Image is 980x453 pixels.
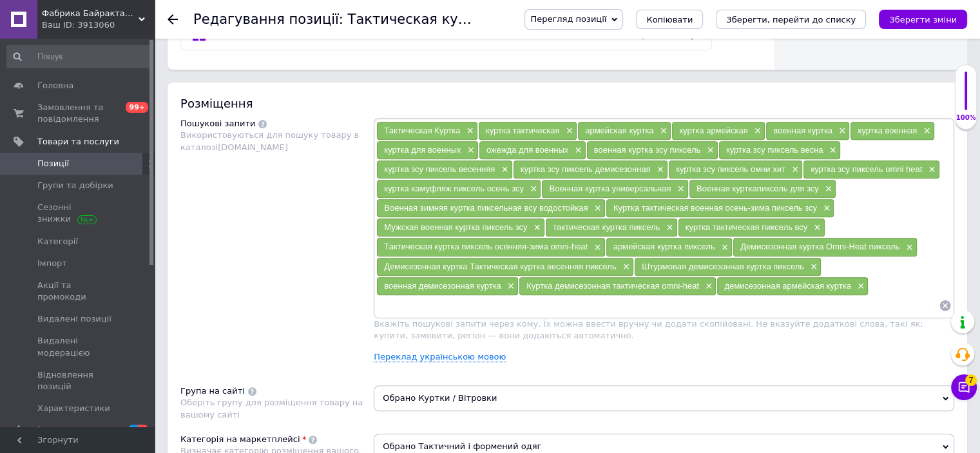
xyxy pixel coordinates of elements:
[663,222,673,233] span: ×
[553,222,660,232] span: тактическая куртка пиксель
[620,262,630,273] span: ×
[37,369,119,392] span: Відновлення позицій
[6,45,152,68] input: Пошук
[646,15,693,24] span: Копіювати
[789,164,799,175] span: ×
[822,184,832,195] span: ×
[740,242,899,251] span: Демисезонная куртка Omni-Heat пиксель
[180,385,245,397] div: Група на сайті
[384,145,461,155] span: куртка для военных
[374,352,506,362] a: Переклад українською мовою
[642,262,804,271] span: Штурмовая демисезонная куртка пиксель
[42,8,139,19] span: Фабрика Байрактар - магазин тактичного спорядження
[37,136,119,148] span: Товари та послуги
[128,425,139,436] span: 3
[374,385,954,411] span: Обрано Куртки / Вітровки
[217,29,318,39] span: Оплатити частинами
[37,102,119,125] span: Замовлення та повідомлення
[697,184,819,193] span: Военная курткапиксель для зсу
[686,222,808,232] span: куртка тактическая пиксель всу
[521,164,651,174] span: куртка зсу пиксель демисезонная
[180,95,954,111] div: Розміщення
[374,319,923,340] span: Вкажіть пошукові запити через кому. Їх можна ввести вручну чи додати скопійовані. Не вказуйте дод...
[704,145,714,156] span: ×
[965,374,977,386] span: 7
[807,262,818,273] span: ×
[384,203,588,213] span: Военная зимняя куртка пиксельная всу водостойкая
[384,262,616,271] span: Демисезонная куртка Тактическая куртка весенняя пиксель
[526,281,699,291] span: Куртка демисезонная тактическая omni-heat
[879,10,967,29] button: Зберегти зміни
[585,126,654,135] span: армейская куртка
[384,281,501,291] span: военная демисезонная куртка
[955,64,977,130] div: 100% Якість заповнення
[751,126,762,137] span: ×
[773,126,832,135] span: военная куртка
[811,222,821,233] span: ×
[37,158,69,169] span: Позиції
[811,164,922,174] span: куртка зсу пиксель omni heat
[925,164,936,175] span: ×
[527,184,537,195] span: ×
[820,203,831,214] span: ×
[951,374,977,400] button: Чат з покупцем7
[674,184,684,195] span: ×
[657,126,668,137] span: ×
[384,242,588,251] span: Тактическая куртка пиксель осенняя-зима omni-heat
[903,242,913,253] span: ×
[138,425,148,436] span: 3
[37,80,73,92] span: Головна
[854,281,865,292] span: ×
[180,118,255,130] div: Пошукові запити
[591,203,601,214] span: ×
[384,126,460,135] span: Тактическая Куртка
[718,242,729,253] span: ×
[37,258,67,269] span: Імпорт
[563,126,573,137] span: ×
[530,14,606,24] span: Перегляд позиції
[702,281,713,292] span: ×
[504,281,515,292] span: ×
[13,13,494,27] strong: Тактическая куртка весенняя Олива с велкро-панелями, куртка для военных
[37,313,111,325] span: Видалені позиції
[42,19,155,31] div: Ваш ID: 3913060
[858,126,917,135] span: куртка военная
[384,164,495,174] span: куртка зсу пиксель весенняя
[549,184,671,193] span: Военная куртка универсальная
[679,126,748,135] span: куртка армейская
[193,12,950,27] h1: Редагування позиції: Тактическая куртка весняная Олива с велкро панелями, куртка для военных Весна
[37,403,110,414] span: Характеристики
[486,145,568,155] span: ожежда для военных
[531,222,541,233] span: ×
[37,335,119,358] span: Видалені модерацією
[889,15,957,24] i: Зберегти зміни
[168,14,178,24] div: Повернутися назад
[654,164,664,175] span: ×
[180,398,363,419] span: Оберіть групу для розміщення товару на вашому сайті
[956,113,976,122] div: 100%
[126,102,148,113] span: 99+
[37,280,119,303] span: Акції та промокоди
[594,145,701,155] span: военная куртка зсу пиксель
[464,145,474,156] span: ×
[37,236,78,247] span: Категорії
[13,40,562,92] span: Тактическая куртка в цвете олива изготовлена из эластичного материала [GEOGRAPHIC_DATA], растягив...
[180,434,300,445] div: Категорія на маркетплейсі
[486,126,560,135] span: куртка тактическая
[636,10,703,29] button: Копіювати
[180,130,359,151] span: Використовуються для пошуку товару в каталозі [DOMAIN_NAME]
[716,10,866,29] button: Зберегти, перейти до списку
[726,145,823,155] span: куртка зсу пиксель весна
[37,202,119,225] span: Сезонні знижки
[613,242,715,251] span: армейская куртка пиксель
[498,164,508,175] span: ×
[591,242,601,253] span: ×
[920,126,930,137] span: ×
[37,425,133,436] span: [DEMOGRAPHIC_DATA]
[37,180,113,191] span: Групи та добірки
[478,29,680,39] span: Спосіб оплати вимкнено в налаштуваннях
[726,15,856,24] i: Зберегти, перейти до списку
[676,164,785,174] span: куртка зсу пиксель омни хит
[384,222,527,232] span: Мужская военная куртка пиксель зсу
[572,145,582,156] span: ×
